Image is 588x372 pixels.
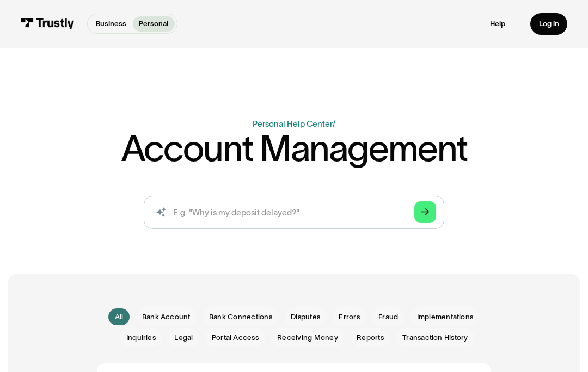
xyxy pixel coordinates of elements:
span: Disputes [291,312,320,322]
form: Email Form [97,307,491,346]
h1: Account Management [121,130,468,166]
a: Personal [133,16,175,32]
span: Implementations [417,312,474,322]
a: All [108,308,130,325]
span: Legal [174,332,193,343]
input: search [144,196,445,229]
div: / [333,119,335,128]
a: Log in [530,13,567,35]
span: Errors [339,312,359,322]
span: Reports [357,332,384,343]
span: Transaction History [402,332,468,343]
img: Trustly Logo [21,18,75,29]
a: Business [90,16,133,32]
div: All [115,312,124,322]
span: Fraud [378,312,398,322]
a: Help [490,19,505,28]
p: Personal [139,18,168,29]
form: Search [144,196,445,229]
span: Receiving Money [277,332,338,343]
span: Bank Account [142,312,191,322]
a: Personal Help Center [253,119,333,128]
div: Log in [539,19,559,28]
span: Bank Connections [209,312,272,322]
span: Inquiries [126,332,156,343]
span: Portal Access [212,332,259,343]
p: Business [96,18,126,29]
